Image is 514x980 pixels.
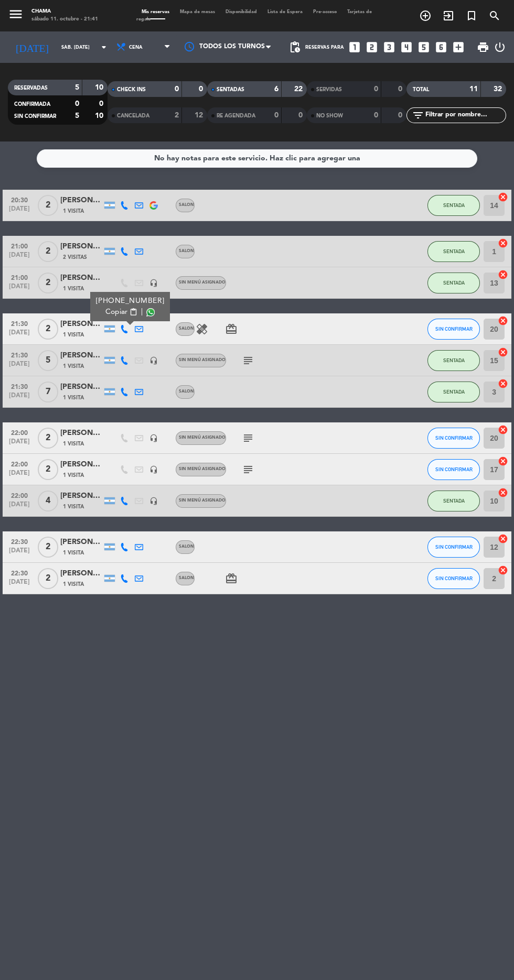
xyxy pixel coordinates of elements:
strong: 2 [175,112,179,119]
span: 21:00 [6,271,33,283]
span: 4 [38,491,58,511]
div: [PHONE_NUMBER] [95,296,164,307]
i: cancel [498,378,508,389]
span: SALON [179,576,194,580]
span: Mis reservas [136,9,175,14]
button: SENTADA [427,382,480,402]
span: 2 [38,428,58,449]
i: cancel [498,347,508,357]
strong: 0 [398,112,404,119]
div: [PERSON_NAME] [60,459,102,471]
i: power_settings_new [494,41,506,53]
button: Copiarcontent_paste [105,307,137,318]
span: Copiar [105,307,127,318]
i: cancel [498,533,508,544]
span: SENTADA [443,498,465,504]
i: looks_one [348,40,361,54]
span: [DATE] [6,205,33,217]
div: sábado 11. octubre - 21:41 [31,16,98,24]
span: 21:30 [6,349,33,361]
span: Mapa de mesas [175,9,220,14]
div: [PERSON_NAME] [60,241,102,253]
i: headset_mic [149,434,158,442]
span: 21:30 [6,317,33,329]
strong: 0 [175,85,179,93]
i: cancel [498,487,508,498]
strong: 11 [469,85,478,93]
span: SIN CONFIRMAR [435,326,473,332]
span: [DATE] [6,392,33,404]
span: pending_actions [288,41,301,53]
span: SERVIDAS [316,87,342,92]
strong: 0 [199,85,205,93]
span: 2 Visitas [63,253,87,262]
span: CANCELADA [117,113,149,118]
span: RE AGENDADA [217,113,255,118]
span: 1 Visita [63,331,84,339]
strong: 0 [374,85,378,93]
span: SENTADA [443,248,465,254]
span: CONFIRMADA [14,102,50,107]
strong: 12 [195,112,205,119]
span: [DATE] [6,501,33,513]
span: SIN CONFIRMAR [435,435,473,441]
i: add_circle_outline [419,9,432,22]
strong: 0 [99,100,105,107]
span: 5 [38,350,58,371]
strong: 10 [95,84,105,91]
span: 2 [38,319,58,340]
strong: 0 [298,112,305,119]
div: [PERSON_NAME] [60,536,102,548]
span: Sin menú asignado [179,280,226,285]
span: SENTADA [443,202,465,208]
strong: 5 [75,112,79,119]
i: cancel [498,565,508,575]
span: SIN CONFIRMAR [435,544,473,550]
div: [PERSON_NAME] [60,381,102,393]
span: RESERVADAS [14,85,48,91]
i: headset_mic [149,465,158,474]
span: NO SHOW [316,113,343,118]
i: subject [242,463,254,476]
button: SIN CONFIRMAR [427,319,480,340]
i: cancel [498,315,508,326]
span: SALON [179,545,194,549]
span: [DATE] [6,361,33,373]
div: [PERSON_NAME] [60,568,102,580]
i: headset_mic [149,279,158,287]
i: looks_6 [434,40,448,54]
button: SENTADA [427,350,480,371]
span: Sin menú asignado [179,467,226,471]
div: [PERSON_NAME] [60,194,102,206]
div: No hay notas para este servicio. Haz clic para agregar una [154,153,360,165]
strong: 0 [274,112,279,119]
span: SALON [179,203,194,207]
button: SIN CONFIRMAR [427,428,480,449]
i: menu [8,6,24,22]
span: 2 [38,459,58,480]
span: Pre-acceso [308,9,342,14]
span: SIN CONFIRMAR [14,114,56,119]
i: cancel [498,269,508,280]
span: 1 Visita [63,207,84,215]
span: [DATE] [6,547,33,559]
span: Sin menú asignado [179,435,226,440]
button: SENTADA [427,491,480,511]
span: | [141,307,143,318]
span: 1 Visita [63,549,84,557]
span: 22:30 [6,567,33,579]
span: SALON [179,249,194,253]
i: card_giftcard [225,323,238,335]
span: Lista de Espera [262,9,308,14]
i: add_box [452,40,465,54]
span: 21:00 [6,239,33,252]
i: cancel [498,456,508,466]
span: SENTADA [443,280,465,286]
span: Sin menú asignado [179,498,226,503]
span: 1 Visita [63,580,84,589]
i: turned_in_not [465,9,478,22]
span: 1 Visita [63,362,84,371]
strong: 0 [75,100,79,107]
div: [PERSON_NAME] [60,490,102,502]
span: [DATE] [6,283,33,295]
